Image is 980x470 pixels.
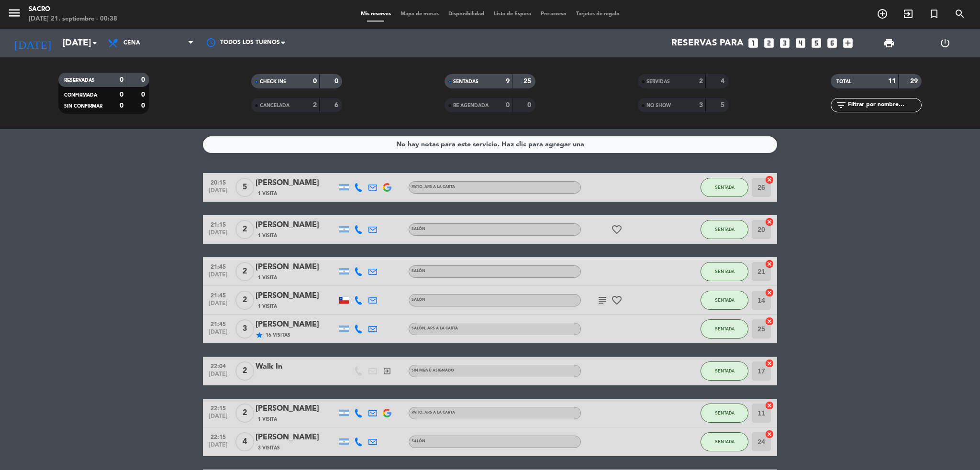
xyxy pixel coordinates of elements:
[206,431,230,442] span: 22:15
[453,79,479,84] span: SENTADAS
[765,317,774,326] i: cancel
[256,431,337,444] div: [PERSON_NAME]
[917,29,973,57] div: LOG OUT
[715,368,735,373] span: SENTADA
[29,5,117,14] div: Sacro
[715,410,735,415] span: SENTADA
[506,78,510,85] strong: 9
[747,37,759,49] i: looks_one
[701,319,748,339] button: SENTADA
[715,326,735,331] span: SENTADA
[425,327,458,330] span: , ARS A LA CARTA
[423,185,455,189] span: , ARS A LA CARTA
[206,318,230,329] span: 21:45
[765,259,774,269] i: cancel
[206,176,230,187] span: 20:15
[715,269,735,274] span: SENTADA
[765,175,774,185] i: cancel
[883,37,895,49] span: print
[256,261,337,273] div: [PERSON_NAME]
[453,103,489,108] span: RE AGENDADA
[206,413,230,424] span: [DATE]
[715,227,735,232] span: SENTADA
[141,102,147,109] strong: 0
[423,411,455,415] span: , ARS A LA CARTA
[266,331,290,339] span: 16 Visitas
[258,274,277,282] span: 1 Visita
[313,102,317,109] strong: 2
[701,262,748,281] button: SENTADA
[7,6,22,23] button: menu
[89,37,100,49] i: arrow_drop_down
[765,401,774,410] i: cancel
[412,185,455,189] span: PATIO
[779,37,791,49] i: looks_3
[902,8,914,20] i: exit_to_app
[701,432,748,451] button: SENTADA
[412,298,425,302] span: SALÓN
[258,190,277,197] span: 1 Visita
[235,432,254,451] span: 4
[699,102,703,109] strong: 3
[701,404,748,423] button: SENTADA
[611,224,623,235] i: favorite_border
[206,329,230,340] span: [DATE]
[256,318,337,331] div: [PERSON_NAME]
[877,8,888,20] i: add_circle_outline
[888,78,896,85] strong: 11
[765,429,774,439] i: cancel
[206,402,230,413] span: 22:15
[412,439,425,443] span: SALÓN
[396,11,444,17] span: Mapa de mesas
[765,359,774,368] i: cancel
[715,297,735,303] span: SENTADA
[258,415,277,423] span: 1 Visita
[383,409,391,417] img: google-logo.png
[120,102,123,109] strong: 0
[701,361,748,381] button: SENTADA
[356,11,396,17] span: Mis reservas
[7,33,58,54] i: [DATE]
[506,102,510,109] strong: 0
[258,232,277,240] span: 1 Visita
[444,11,489,17] span: Disponibilidad
[334,102,340,109] strong: 6
[7,6,22,20] i: menu
[412,269,425,273] span: SALÓN
[206,261,230,272] span: 21:45
[765,217,774,227] i: cancel
[64,104,102,109] span: SIN CONFIRMAR
[64,78,95,83] span: RESERVADAS
[412,369,454,372] span: Sin menú asignado
[715,439,735,444] span: SENTADA
[258,444,280,452] span: 3 Visitas
[763,37,775,49] i: looks_two
[235,262,254,281] span: 2
[611,295,623,306] i: favorite_border
[256,290,337,302] div: [PERSON_NAME]
[206,187,230,198] span: [DATE]
[536,11,571,17] span: Pre-acceso
[206,300,230,311] span: [DATE]
[235,291,254,310] span: 2
[847,100,921,110] input: Filtrar por nombre...
[396,139,584,150] div: No hay notas para este servicio. Haz clic para agregar una
[842,37,854,49] i: add_box
[235,178,254,197] span: 5
[928,8,940,20] i: turned_in_not
[810,37,823,49] i: looks_5
[334,78,340,85] strong: 0
[256,361,337,373] div: Walk In
[235,404,254,423] span: 2
[256,177,337,189] div: [PERSON_NAME]
[571,11,624,17] span: Tarjetas de regalo
[256,331,263,339] i: star
[721,102,726,109] strong: 5
[523,78,533,85] strong: 25
[489,11,536,17] span: Lista de Espera
[826,37,838,49] i: looks_6
[794,37,807,49] i: looks_4
[206,272,230,283] span: [DATE]
[64,93,97,98] span: CONFIRMADA
[701,291,748,310] button: SENTADA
